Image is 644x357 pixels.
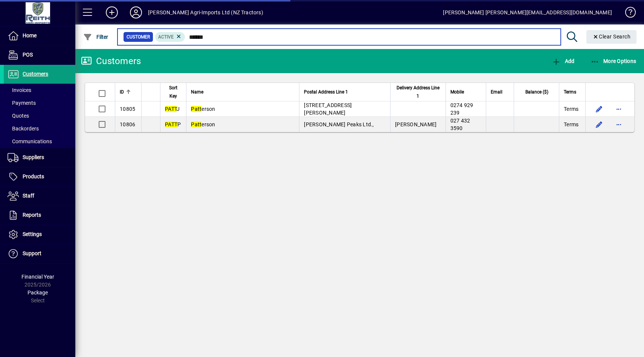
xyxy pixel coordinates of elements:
span: erson [191,121,215,127]
span: 0274 929 239 [450,102,473,116]
span: erson [191,106,215,112]
span: [STREET_ADDRESS][PERSON_NAME] [304,102,352,116]
span: Postal Address Line 1 [304,88,348,96]
span: J [165,106,180,112]
span: Filter [83,34,108,40]
button: Filter [81,30,110,44]
mat-chip: Activation Status: Active [155,32,185,42]
span: Add [552,58,574,64]
em: Patt [191,106,201,112]
span: Mobile [450,88,464,96]
span: Clear Search [592,34,631,40]
span: Home [23,32,37,38]
button: Edit [593,103,605,115]
span: Payments [8,100,36,106]
span: Backorders [8,126,39,132]
span: Support [23,250,41,256]
a: Settings [4,225,75,244]
span: Name [191,88,203,96]
span: Invoices [8,87,31,93]
span: [PERSON_NAME] Peaks Ltd., [304,121,374,127]
span: Active [158,34,174,40]
a: Communications [4,135,75,148]
button: Profile [124,6,148,19]
div: [PERSON_NAME] [PERSON_NAME][EMAIL_ADDRESS][DOMAIN_NAME] [443,6,612,18]
a: Knowledge Base [620,2,635,26]
button: Clear [586,30,637,44]
em: Patt [191,121,201,127]
span: 027 432 3590 [450,118,470,131]
button: More options [613,118,625,130]
span: Terms [564,121,578,128]
div: Name [191,88,295,96]
button: More Options [589,54,638,68]
span: Delivery Address Line 1 [395,84,441,100]
span: Package [27,290,48,296]
span: 10805 [120,106,135,112]
a: POS [4,46,75,64]
div: Email [491,88,509,96]
span: Terms [564,88,576,96]
span: Products [23,173,44,179]
em: PATT [165,106,177,112]
span: Staff [23,193,34,199]
span: 10806 [120,121,135,127]
span: Quotes [8,113,29,119]
span: Sort Key [165,84,182,100]
span: Communications [8,138,52,144]
span: Reports [23,212,41,218]
a: Staff [4,187,75,205]
a: Payments [4,97,75,109]
div: Mobile [450,88,481,96]
span: POS [23,52,33,58]
a: Products [4,167,75,186]
div: ID [120,88,137,96]
span: Email [491,88,502,96]
span: Suppliers [23,154,44,160]
a: Suppliers [4,148,75,167]
a: Invoices [4,84,75,97]
a: Quotes [4,109,75,122]
button: Add [100,6,124,19]
div: Customers [81,55,141,67]
span: More Options [591,58,636,64]
button: Add [550,54,576,68]
span: Customer [127,33,150,41]
a: Reports [4,206,75,225]
span: [PERSON_NAME] [395,121,436,127]
span: ID [120,88,124,96]
span: Settings [23,231,42,237]
button: Edit [593,118,605,130]
div: Balance ($) [519,88,555,96]
span: P [165,121,181,127]
span: Customers [23,71,48,77]
em: PATT [165,121,177,127]
a: Home [4,26,75,45]
a: Support [4,244,75,263]
button: More options [613,103,625,115]
div: [PERSON_NAME] Agri-Imports Ltd (NZ Tractors) [148,6,263,18]
span: Terms [564,105,578,113]
span: Financial Year [21,274,54,280]
span: Balance ($) [525,88,548,96]
a: Backorders [4,122,75,135]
